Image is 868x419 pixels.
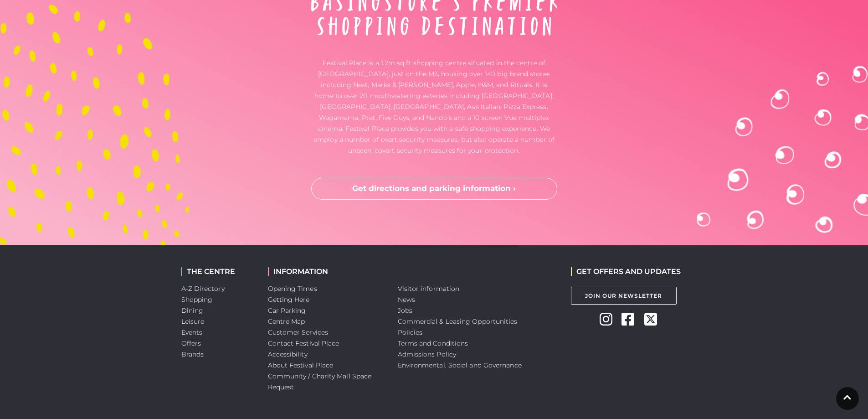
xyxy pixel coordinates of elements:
a: Shopping [181,295,213,304]
a: Visitor information [398,285,460,293]
a: Community / Charity Mall Space Request [268,372,372,391]
a: Terms and Conditions [398,339,468,347]
a: Accessibility [268,350,308,358]
h2: GET OFFERS AND UPDATES [571,267,681,276]
a: Dining [181,306,204,315]
a: Opening Times [268,285,317,293]
a: Events [181,328,203,336]
a: Offers [181,339,201,347]
a: A-Z Directory [181,285,225,293]
a: Customer Services [268,328,329,336]
a: Admissions Policy [398,350,457,358]
a: Getting Here [268,295,310,304]
a: Environmental, Social and Governance [398,361,522,369]
a: Brands [181,350,204,358]
a: Jobs [398,306,412,315]
a: Join Our Newsletter [571,287,677,305]
a: About Festival Place [268,361,334,369]
a: Car Parking [268,306,306,315]
a: Policies [398,328,423,336]
a: Commercial & Leasing Opportunities [398,317,518,326]
a: Leisure [181,317,205,326]
a: News [398,295,415,304]
h2: INFORMATION [268,267,384,276]
h2: THE CENTRE [181,267,254,276]
p: Festival Place is a 1.2m sq ft shopping centre situated in the centre of [GEOGRAPHIC_DATA], just ... [311,57,557,156]
a: Contact Festival Place [268,339,339,347]
a: Get directions and parking information › [311,178,557,200]
a: Centre Map [268,317,305,326]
